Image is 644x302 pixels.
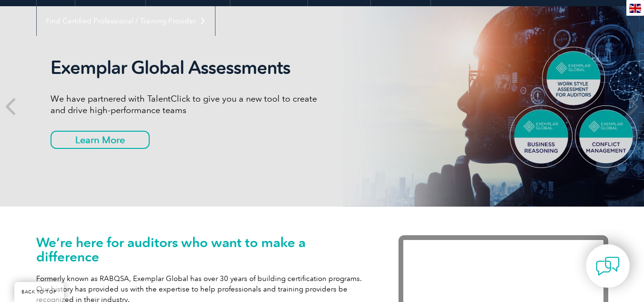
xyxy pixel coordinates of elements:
[51,131,150,149] a: Learn More
[51,93,322,116] p: We have partnered with TalentClick to give you a new tool to create and drive high-performance teams
[37,6,215,36] a: Find Certified Professional / Training Provider
[51,57,322,79] h2: Exemplar Global Assessments
[629,4,641,13] img: en
[14,282,64,302] a: BACK TO TOP
[596,254,620,278] img: contact-chat.png
[36,235,370,264] h1: We’re here for auditors who want to make a difference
